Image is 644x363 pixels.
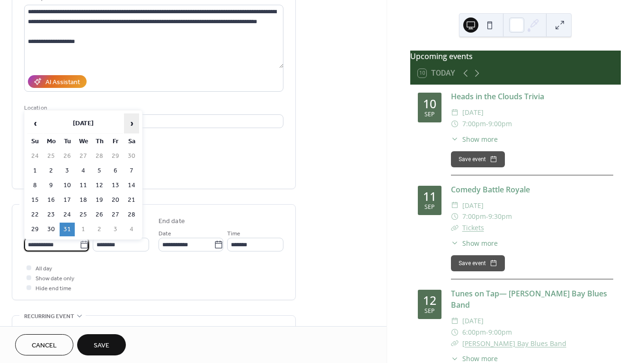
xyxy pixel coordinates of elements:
span: - [486,211,488,222]
a: Comedy Battle Royale [451,184,530,195]
th: We [76,135,91,148]
td: 28 [124,208,139,222]
span: Date [159,229,171,239]
td: 11 [76,179,91,192]
th: Mo [44,135,59,148]
div: ​ [451,222,459,233]
span: 7:00pm [462,118,486,130]
td: 19 [92,193,107,207]
td: 3 [108,223,123,236]
td: 2 [92,223,107,236]
div: ​ [451,107,459,118]
td: 18 [76,193,91,207]
button: Save event [451,151,505,167]
td: 6 [108,164,123,178]
td: 12 [92,179,107,192]
span: - [486,118,488,130]
button: ​Show more [451,238,498,248]
a: Tunes on Tap— [PERSON_NAME] Bay Blues Band [451,288,607,310]
div: Heads in the Clouds Trivia [451,91,613,102]
th: Sa [124,135,139,148]
td: 30 [44,223,59,236]
td: 10 [60,179,75,192]
div: Sep [424,204,435,210]
button: Cancel [15,334,73,355]
div: ​ [451,238,459,248]
span: 9:00pm [488,118,512,130]
td: 27 [108,208,123,222]
div: ​ [451,134,459,144]
td: 22 [27,208,43,222]
th: [DATE] [44,113,123,134]
div: ​ [451,327,459,338]
div: ​ [451,211,459,222]
span: Show more [462,238,498,248]
td: 30 [124,149,139,163]
th: Fr [108,135,123,148]
span: Show more [462,134,498,144]
td: 14 [124,179,139,192]
div: ​ [451,118,459,130]
span: [DATE] [462,315,484,327]
div: Sep [424,112,435,118]
td: 9 [44,179,59,192]
div: ​ [451,200,459,211]
td: 3 [60,164,75,178]
td: 17 [60,193,75,207]
span: 9:30pm [488,211,512,222]
a: Tickets [462,223,484,232]
button: ​Show more [451,134,498,144]
td: 20 [108,193,123,207]
button: AI Assistant [28,75,87,88]
div: 11 [423,190,436,202]
div: End date [159,216,185,226]
td: 25 [44,149,59,163]
span: › [124,114,139,133]
td: 31 [60,223,75,236]
td: 4 [76,164,91,178]
div: Upcoming events [410,51,621,62]
td: 1 [76,223,91,236]
div: ​ [451,315,459,327]
td: 29 [108,149,123,163]
td: 29 [27,223,43,236]
td: 16 [44,193,59,207]
td: 25 [76,208,91,222]
span: Recurring event [24,311,74,321]
span: Hide end time [35,284,71,294]
th: Th [92,135,107,148]
div: 12 [423,294,436,306]
th: Tu [60,135,75,148]
span: ‹ [28,114,42,133]
div: ​ [451,338,459,349]
button: Save event [451,255,505,271]
span: - [486,327,488,338]
td: 13 [108,179,123,192]
td: 7 [124,164,139,178]
td: 15 [27,193,43,207]
span: All day [35,264,52,274]
td: 1 [27,164,43,178]
span: Show date only [35,274,74,284]
td: 27 [76,149,91,163]
td: 23 [44,208,59,222]
th: Su [27,135,43,148]
td: 21 [124,193,139,207]
td: 5 [92,164,107,178]
span: Time [227,229,240,239]
span: [DATE] [462,200,484,211]
div: 10 [423,98,436,110]
td: 4 [124,223,139,236]
span: 6:00pm [462,327,486,338]
td: 2 [44,164,59,178]
button: Save [77,334,126,355]
td: 28 [92,149,107,163]
a: [PERSON_NAME] Bay Blues Band [462,339,566,348]
div: AI Assistant [45,78,80,87]
span: Cancel [32,341,57,351]
span: [DATE] [462,107,484,118]
td: 8 [27,179,43,192]
span: Save [94,341,109,351]
div: Location [24,103,282,113]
